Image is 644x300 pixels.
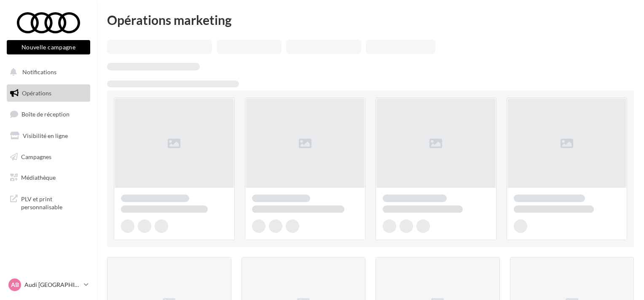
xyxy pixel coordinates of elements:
[21,153,51,160] span: Campagnes
[11,281,19,289] span: AB
[22,89,51,97] span: Opérations
[24,281,80,289] p: Audi [GEOGRAPHIC_DATA]
[5,169,92,186] a: Médiathèque
[5,63,89,81] button: Notifications
[21,193,87,211] span: PLV et print personnalisable
[5,127,92,145] a: Visibilité en ligne
[5,105,92,123] a: Boîte de réception
[5,148,92,166] a: Campagnes
[21,174,56,181] span: Médiathèque
[107,14,634,26] div: Opérations marketing
[5,84,92,102] a: Opérations
[23,132,68,139] span: Visibilité en ligne
[7,40,90,54] button: Nouvelle campagne
[5,190,92,215] a: PLV et print personnalisable
[22,68,56,76] span: Notifications
[7,277,90,293] a: AB Audi [GEOGRAPHIC_DATA]
[21,111,70,118] span: Boîte de réception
